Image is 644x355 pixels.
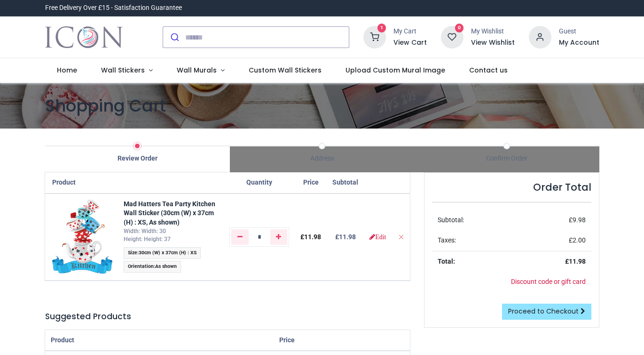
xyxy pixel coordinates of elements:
[393,38,427,48] a: View Cart
[432,210,518,231] td: Subtotal:
[230,154,415,163] div: Address
[469,65,508,75] span: Contact us
[471,38,515,48] a: View Wishlist
[502,304,591,320] a: Proceed to Checkout
[45,311,410,323] h5: Suggested Products
[45,3,182,13] div: Free Delivery Over £15 - Satisfaction Guarantee
[393,27,427,36] div: My Cart
[569,236,586,244] span: £
[124,236,171,242] span: Height: Height: 37
[415,154,599,163] div: Confirm Order
[441,33,463,40] a: 0
[101,65,145,75] span: Wall Stickers
[163,27,185,48] button: Submit
[565,258,586,265] strong: £
[124,200,215,226] a: Mad Hatters Tea Party Kitchen Wall Sticker (30cm (W) x 37cm (H) : XS, As shown)
[128,263,154,269] span: Orientation
[573,236,586,244] span: 2.00
[573,216,586,224] span: 9.98
[398,233,404,241] a: Remove from cart
[139,250,196,256] span: 30cm (W) x 37cm (H) : XS
[369,234,386,240] a: Edit
[559,38,599,48] a: My Account
[270,229,288,244] a: Add one
[295,172,327,194] th: Price
[471,27,515,36] div: My Wishlist
[377,24,386,32] sup: 1
[165,58,236,83] a: Wall Murals
[300,233,321,241] span: £
[569,258,586,265] span: 11.98
[52,200,112,274] img: xmrR7HT5oKHAAAAAElFTkSuQmCC
[45,330,274,351] th: Product
[363,33,386,40] a: 1
[274,330,318,351] th: Price
[432,230,518,251] td: Taxes:
[155,263,177,269] span: As shown
[511,278,586,285] a: Discount code or gift card
[128,250,137,256] span: Size
[45,24,123,50] a: Logo of Icon Wall Stickers
[402,3,599,13] iframe: Customer reviews powered by Trustpilot
[57,65,77,75] span: Home
[455,24,464,32] sup: 0
[335,233,356,241] b: £
[508,307,579,316] span: Proceed to Checkout
[177,65,217,75] span: Wall Murals
[45,94,599,117] h1: Shopping Cart
[45,172,118,194] th: Product
[346,65,445,75] span: Upload Custom Mural Image
[438,258,455,265] strong: Total:
[124,261,181,273] span: :
[231,229,249,244] a: Remove one
[249,65,322,75] span: Custom Wall Stickers
[45,154,230,163] div: Review Order
[89,58,165,83] a: Wall Stickers
[432,180,591,194] h4: Order Total
[45,24,123,50] img: Icon Wall Stickers
[246,178,272,186] span: Quantity
[569,216,586,224] span: £
[339,233,356,241] span: 11.98
[124,247,201,259] span: :
[304,233,321,241] span: 11.98
[327,172,364,194] th: Subtotal
[559,27,599,36] div: Guest
[124,228,166,234] span: Width: Width: 30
